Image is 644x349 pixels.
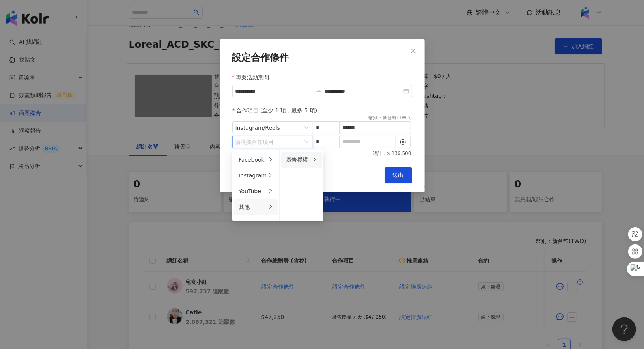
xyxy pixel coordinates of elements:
[239,187,267,196] div: YouTube
[234,168,278,183] li: Instagram
[405,43,421,59] button: Close
[385,167,412,183] button: 送出
[268,173,273,177] span: right
[235,122,310,134] span: Instagram /
[268,204,273,209] span: right
[392,151,411,156] span: 136,500
[265,125,280,131] span: Reels
[239,155,267,164] div: Facebook
[315,88,322,94] span: to
[234,152,278,168] li: Facebook
[286,155,311,164] div: 廣告授權
[234,199,278,215] li: 其他
[232,52,412,63] div: 設定合作條件
[234,183,278,199] li: YouTube
[373,150,390,157] span: 總計：$
[312,157,317,162] span: right
[369,115,412,121] div: 幣別 ： 新台幣 ( TWD )
[232,106,412,115] div: 合作項目 (至少 1 項，最多 5 項)
[232,73,275,82] label: 專案活動期間
[268,188,273,193] span: right
[315,88,322,94] span: swap-right
[239,203,267,211] div: 其他
[239,171,267,180] div: Instagram
[410,48,416,54] span: close
[268,157,273,162] span: right
[400,139,406,145] span: close-circle
[393,172,404,178] span: 送出
[281,152,322,168] li: 廣告授權
[235,87,312,95] input: 專案活動期間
